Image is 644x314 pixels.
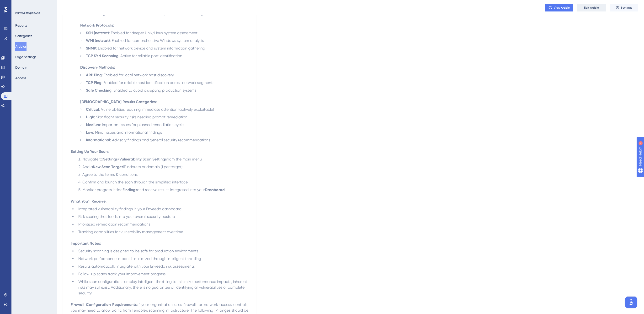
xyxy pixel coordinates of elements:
span: from the main menu [167,157,202,161]
button: Page Settings [15,53,36,61]
strong: Discovery Methods: [80,65,115,70]
span: : Minor issues and informational findings [93,130,162,135]
button: View Article [545,4,573,11]
strong: Network Protocols: [80,23,114,28]
span: Navigate to [82,157,103,161]
button: Access [15,74,26,82]
span: and receive results integrated into your [137,187,205,192]
strong: Important Notes: [71,241,101,246]
strong: New Scan Target [93,165,123,169]
div: 4 [33,2,35,6]
strong: Informational [86,138,110,142]
strong: SNMP [86,46,96,50]
span: IP address or domain (1 per target) [123,165,182,169]
span: Risk scoring that feeds into your overall security posture [78,214,175,219]
strong: Findings [122,187,137,192]
button: Edit Article [577,4,606,11]
span: : Enabled to avoid disrupting production systems [112,88,196,93]
strong: High [86,115,94,119]
strong: Settings [103,157,117,161]
strong: Critical [86,107,99,112]
span: : Active for reliable port identification [118,54,182,58]
span: > [117,157,119,161]
span: : Advisory findings and general security recommendations [110,138,210,142]
span: While scan configurations employ intelligent throttling to minimize performance impacts, inherent... [78,279,248,295]
span: Tracking capabilities for vulnerability management over time [78,230,183,234]
strong: Vulnerability Scan Settings [119,157,167,161]
span: Results automatically integrate with your Enveedo risk assessments [78,264,195,269]
strong: SSH (netstat) [86,31,109,35]
strong: Low [86,130,93,135]
span: Follow-up scans track your improvement progress [78,272,165,276]
strong: Safe Checking [86,88,112,93]
span: Edit Article [584,6,599,10]
span: Security scanning is designed to be safe for production environments [78,249,198,253]
span: View Article [554,6,570,10]
span: : Enabled for local network host discovery [102,73,174,77]
strong: WMI (netstat) [86,38,110,43]
div: KNOWLEDGE BASE [15,11,40,15]
span: : Significant security risks needing prompt remediation [94,115,187,119]
span: Settings [621,6,632,10]
strong: Dashboard [205,187,225,192]
span: : Enabled for comprehensive Windows system analysis [110,38,204,43]
span: : Enabled for network device and system information gathering [96,46,205,50]
button: Settings [610,4,638,11]
span: : Enabled for reliable host identification across network segments [101,80,214,85]
span: : Enabled for deeper Unix/Linux system assessment [109,31,197,35]
strong: TCP Ping [86,80,101,85]
span: Network performance impact is minimized through intelligent throttling [78,256,201,261]
strong: [DEMOGRAPHIC_DATA] Results Categories: [80,99,157,104]
strong: TCP SYN Scanning [86,54,118,58]
strong: Firewall Configuration Requirements: [71,302,138,307]
span: Monitor progress inside [82,187,122,192]
span: : Important issues for planned remediation cycles [100,122,185,127]
button: Reports [15,21,27,30]
span: Integrated vulnerability findings in your Enveedo dashboard [78,207,181,211]
button: Categories [15,32,32,40]
span: Agree to the terms & conditions [82,172,138,177]
iframe: UserGuiding AI Assistant Launcher [624,295,638,309]
span: Need Help? [11,1,30,7]
strong: Medium [86,122,100,127]
span: Confirm and launch the scan through the simplified interface [82,180,188,184]
span: Add a [82,165,93,169]
strong: What You'll Receive: [71,199,106,204]
strong: Setting Up Your Scan: [71,149,109,154]
button: Domain [15,63,27,72]
span: : Vulnerabilities requiring immediate attention (actively exploitable) [99,107,214,112]
button: Articles [15,42,27,51]
strong: ARP Ping [86,73,102,77]
span: Prioritized remediation recommendations [78,222,150,226]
